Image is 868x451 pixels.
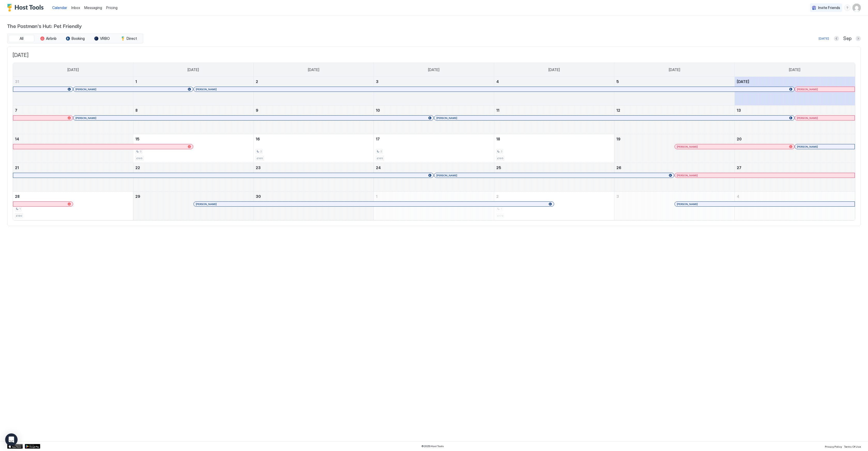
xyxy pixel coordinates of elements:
div: Google Play Store [25,444,40,449]
span: 23 [256,166,261,170]
td: September 19, 2025 [614,134,735,163]
td: September 23, 2025 [253,163,374,192]
td: October 4, 2025 [734,192,855,220]
td: September 30, 2025 [253,192,374,220]
div: [PERSON_NAME] [797,88,853,91]
span: [DATE] [669,67,680,72]
a: September 8, 2025 [133,106,253,115]
button: Booking [62,35,88,42]
td: September 10, 2025 [374,106,494,134]
span: 3 [616,194,619,199]
a: Terms Of Use [844,444,861,449]
a: October 3, 2025 [614,192,734,201]
span: 3 [376,79,378,84]
div: [PERSON_NAME] [677,174,853,177]
span: Pricing [106,5,118,10]
span: 10 [376,108,380,112]
a: September 6, 2025 [735,77,855,86]
a: September 16, 2025 [254,134,374,144]
td: September 27, 2025 [734,163,855,192]
span: 18 [496,137,500,141]
a: Friday [664,63,685,77]
td: September 22, 2025 [133,163,254,192]
span: 2 [140,150,141,153]
a: Saturday [784,63,805,77]
td: September 2, 2025 [253,77,374,106]
span: 30 [256,194,261,199]
span: 2 [496,194,499,199]
div: [PERSON_NAME] [75,88,191,91]
td: September 25, 2025 [494,163,614,192]
a: September 29, 2025 [133,192,253,201]
span: 31 [15,79,19,84]
td: September 7, 2025 [13,106,133,134]
span: 26 [616,166,621,170]
div: [PERSON_NAME] [436,174,672,177]
span: [PERSON_NAME] [196,202,217,206]
div: [PERSON_NAME] [196,202,552,206]
span: 19 [616,137,621,141]
span: Calendar [52,5,67,10]
div: [PERSON_NAME] [436,116,792,120]
span: 14 [15,137,19,141]
span: [DATE] [737,79,749,84]
div: [PERSON_NAME] [797,116,853,120]
span: Messaging [84,5,102,10]
span: 24 [376,166,381,170]
a: September 10, 2025 [374,106,494,115]
span: £165 [497,157,503,160]
span: [PERSON_NAME] [677,174,698,177]
a: September 25, 2025 [494,163,614,172]
span: 27 [737,166,741,170]
span: 7 [15,108,17,112]
div: [PERSON_NAME] [797,145,853,148]
span: £165 [257,157,263,160]
td: September 26, 2025 [614,163,735,192]
span: 25 [496,166,501,170]
td: September 9, 2025 [253,106,374,134]
a: September 30, 2025 [254,192,374,201]
div: App Store [7,444,23,449]
td: September 20, 2025 [734,134,855,163]
a: October 4, 2025 [735,192,855,201]
td: September 11, 2025 [494,106,614,134]
span: 29 [135,194,140,199]
span: 5 [616,79,619,84]
a: September 26, 2025 [614,163,734,172]
a: September 17, 2025 [374,134,494,144]
span: [DATE] [789,67,800,72]
span: [PERSON_NAME] [677,202,698,206]
a: September 28, 2025 [13,192,133,201]
span: Privacy Policy [825,445,842,448]
span: 28 [15,194,20,199]
td: September 15, 2025 [133,134,254,163]
span: 21 [15,166,19,170]
button: All [9,35,34,42]
td: September 29, 2025 [133,192,254,220]
a: Tuesday [303,63,324,77]
span: 1 [135,79,137,84]
span: [PERSON_NAME] [797,88,818,91]
span: 2 [260,150,262,153]
span: Airbnb [46,36,57,41]
a: Host Tools Logo [7,4,46,12]
td: October 2, 2025 [494,192,614,220]
span: 2 [380,150,382,153]
span: [DATE] [548,67,560,72]
span: Booking [72,36,85,41]
a: Privacy Policy [825,444,842,449]
td: September 24, 2025 [374,163,494,192]
td: September 13, 2025 [734,106,855,134]
span: 13 [737,108,741,112]
span: 4 [496,79,499,84]
a: September 13, 2025 [735,106,855,115]
a: October 2, 2025 [494,192,614,201]
td: September 3, 2025 [374,77,494,106]
div: [DATE] [819,36,829,41]
a: September 3, 2025 [374,77,494,86]
a: September 2, 2025 [254,77,374,86]
div: Open Intercom Messenger [5,433,18,446]
td: September 17, 2025 [374,134,494,163]
span: Inbox [71,5,80,10]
